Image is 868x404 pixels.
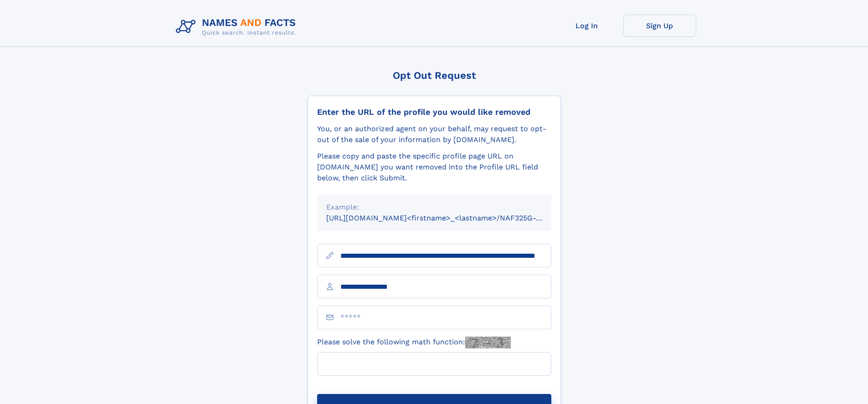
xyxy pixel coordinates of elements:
[550,15,623,37] a: Log In
[172,15,303,39] img: Logo Names and Facts
[326,202,542,213] div: Example:
[308,70,561,81] div: Opt Out Request
[317,123,551,145] div: You, or an authorized agent on your behalf, may request to opt-out of the sale of your informatio...
[317,107,551,117] div: Enter the URL of the profile you would like removed
[317,337,511,348] label: Please solve the following math function:
[326,214,569,222] small: [URL][DOMAIN_NAME]<firstname>_<lastname>/NAF325G-xxxxxxxx
[623,15,696,37] a: Sign Up
[317,151,551,184] div: Please copy and paste the specific profile page URL on [DOMAIN_NAME] you want removed into the Pr...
